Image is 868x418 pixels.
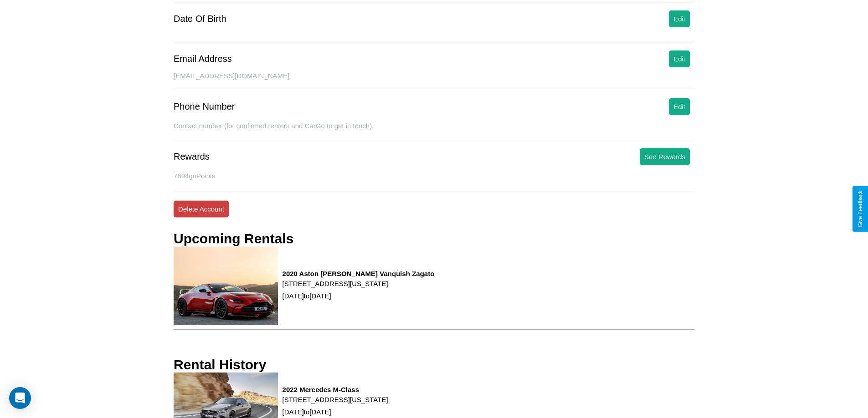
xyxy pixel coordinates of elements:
button: Edit [669,50,690,67]
div: Date Of Birth [174,14,226,24]
p: [STREET_ADDRESS][US_STATE] [282,277,435,290]
div: Email Address [174,54,232,64]
div: Rewards [174,151,210,162]
p: [STREET_ADDRESS][US_STATE] [282,393,388,406]
div: Open Intercom Messenger [9,387,31,409]
p: 7694 goPoints [174,170,694,182]
button: Edit [669,98,690,115]
h3: 2020 Aston [PERSON_NAME] Vanquish Zagato [282,270,435,277]
button: See Rewards [640,148,690,165]
button: Edit [669,10,690,27]
h3: Rental History [174,357,266,373]
div: [EMAIL_ADDRESS][DOMAIN_NAME] [174,72,694,89]
img: rental [174,247,278,324]
p: [DATE] to [DATE] [282,290,435,302]
div: Phone Number [174,101,235,112]
div: Contact number (for confirmed renters and CarGo to get in touch). [174,122,694,139]
button: Delete Account [174,201,229,217]
div: Give Feedback [857,191,863,227]
h3: 2022 Mercedes M-Class [282,386,388,393]
h3: Upcoming Rentals [174,231,293,247]
p: [DATE] to [DATE] [282,406,388,418]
